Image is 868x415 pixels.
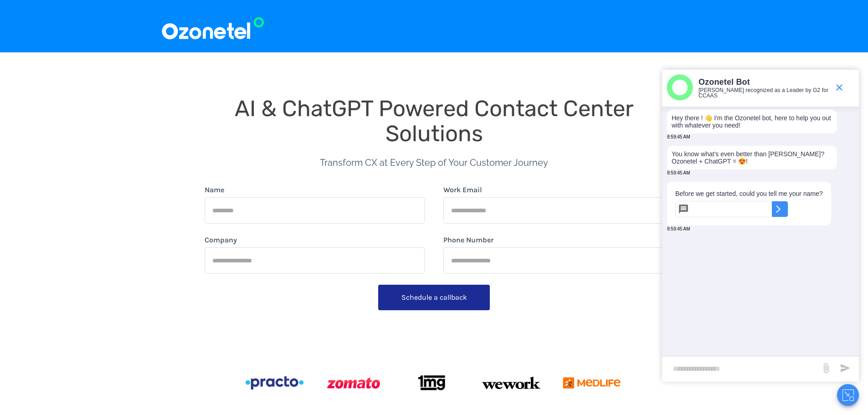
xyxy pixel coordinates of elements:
label: Name [205,184,224,195]
span: 8:59:45 AM [667,226,690,231]
label: Work Email [443,184,482,195]
p: Before we get started, could you tell me your name? [675,190,823,197]
button: Close chat [837,384,859,406]
label: Company [205,235,237,246]
p: Hey there ! 👋 I'm the Ozonetel bot, here to help you out with whatever you need! [672,114,832,129]
span: 8:59:45 AM [667,170,690,175]
span: Transform CX at Every Step of Your Customer Journey [320,157,548,168]
p: Ozonetel Bot [699,77,829,87]
button: Schedule a callback [378,285,490,310]
form: form [205,184,664,314]
span: 8:59:45 AM [667,134,690,139]
span: AI & ChatGPT Powered Contact Center Solutions [235,95,639,147]
p: You know what's even better than [PERSON_NAME]? Ozonetel + ChatGPT = 😍! [672,150,832,165]
div: new-msg-input [667,361,816,377]
img: header [667,74,693,101]
span: end chat or minimize [830,78,848,97]
p: [PERSON_NAME] recognized as a Leader by G2 for CCAAS [699,87,829,98]
label: Phone Number [443,235,493,246]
